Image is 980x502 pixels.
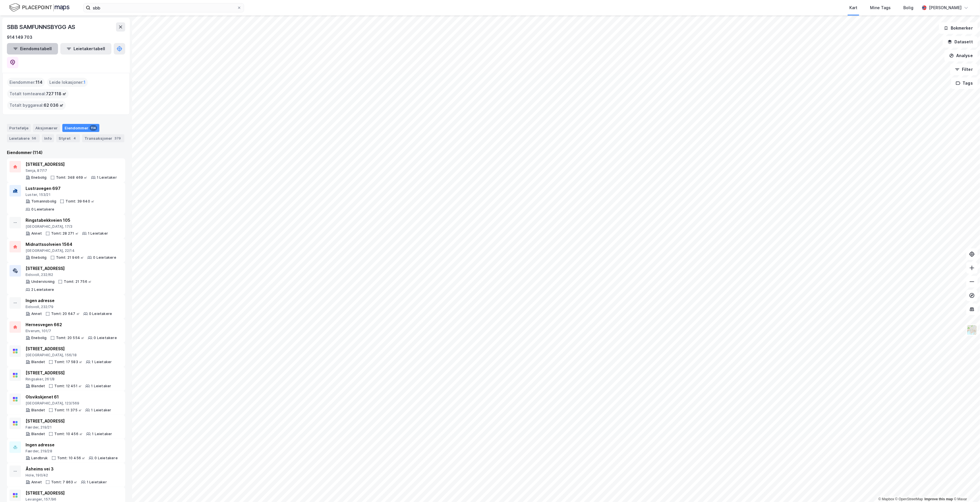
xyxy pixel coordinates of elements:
div: Ingen adresse [26,297,112,304]
div: [STREET_ADDRESS] [26,369,111,376]
div: Portefølje [7,124,31,132]
div: Ringstabekkveien 105 [26,217,108,224]
div: [STREET_ADDRESS] [26,418,112,425]
div: Annet [31,312,42,316]
div: [STREET_ADDRESS] [26,345,112,352]
img: Z [967,324,977,335]
div: Totalt tomteareal : [7,89,69,98]
div: Landbruk [31,456,48,460]
div: Ingen adresse [26,441,118,448]
div: Blandet [31,408,45,413]
div: Hole, 190/42 [26,473,107,478]
span: 1 [84,79,86,86]
div: Mine Tags [870,4,891,11]
div: Elverum, 101/7 [26,329,117,333]
div: [GEOGRAPHIC_DATA], 17/3 [26,224,108,229]
div: 1 Leietaker [92,360,112,364]
div: 114 [90,125,97,131]
div: Blandet [31,384,45,388]
div: 1 Leietaker [91,384,111,388]
div: 1 Leietaker [92,432,112,436]
button: Filter [950,64,978,75]
div: [PERSON_NAME] [929,4,962,11]
div: Leide lokasjoner : [47,78,88,87]
div: Tomt: 21 946 ㎡ [56,255,84,260]
button: Leietakertabell [60,43,111,55]
div: [GEOGRAPHIC_DATA], 156/18 [26,353,112,357]
button: Bokmerker [939,22,978,34]
div: Hernesvegen 662 [26,321,117,328]
div: 1 Leietaker [97,175,117,180]
div: Enebolig [31,255,47,260]
div: Info [42,134,54,142]
div: 0 Leietakere [89,312,112,316]
div: Olsvikskjenet 61 [26,394,111,400]
div: [GEOGRAPHIC_DATA], 22/14 [26,248,116,253]
a: OpenStreetMap [895,497,923,501]
div: Annet [31,231,42,236]
div: 0 Leietakere [94,456,117,460]
div: Midnattssolveien 1564 [26,241,116,248]
div: 0 Leietakere [94,336,117,340]
div: Tomt: 39 640 ㎡ [65,199,94,204]
div: Blandet [31,360,45,364]
div: Enebolig [31,175,47,180]
button: Analyse [944,50,978,61]
span: 114 [36,79,42,86]
div: Tomt: 10 456 ㎡ [54,432,83,436]
div: Senja, 87/17 [26,168,117,173]
div: Tomannsbolig [31,199,56,204]
div: Lustravegen 697 [26,185,123,192]
div: Åsheims vei 3 [26,466,107,472]
div: Aksjonærer [33,124,60,132]
div: [GEOGRAPHIC_DATA], 123/569 [26,401,111,406]
div: Tomt: 20 554 ㎡ [56,336,85,340]
iframe: Chat Widget [951,474,980,502]
div: 56 [31,135,37,141]
div: [STREET_ADDRESS] [26,161,117,168]
div: Enebolig [31,336,47,340]
div: Eiendommer : [7,78,45,87]
div: Bolig [903,4,913,11]
div: Tomt: 28 271 ㎡ [51,231,79,236]
div: Eiendommer [62,124,99,132]
a: Mapbox [878,497,894,501]
div: Annet [31,480,42,485]
div: Transaksjoner [82,134,124,142]
div: 1 Leietaker [91,408,111,413]
div: Tomt: 11 375 ㎡ [54,408,82,413]
div: Tomt: 10 456 ㎡ [57,456,86,460]
div: 4 [72,135,78,141]
div: Færder, 219/28 [26,449,118,454]
div: Undervisning [31,279,55,284]
div: Eiendommer (114) [7,149,125,156]
div: [STREET_ADDRESS] [26,265,123,272]
div: 0 Leietakere [31,207,54,212]
div: Kart [849,4,857,11]
div: 1 Leietaker [87,480,107,485]
div: Totalt byggareal : [7,101,66,110]
button: Tags [951,77,978,89]
div: Ringsaker, 261/8 [26,377,111,382]
div: [STREET_ADDRESS] [26,490,112,497]
div: Færder, 219/21 [26,425,112,430]
a: Improve this map [925,497,953,501]
div: 2 Leietakere [31,287,54,292]
div: Levanger, 157/96 [26,497,112,502]
span: 62 036 ㎡ [44,102,63,109]
div: Tomt: 12 451 ㎡ [54,384,82,388]
div: 914 149 703 [7,34,32,41]
div: Styret [56,134,80,142]
div: 1 Leietaker [88,231,108,236]
div: Tomt: 17 583 ㎡ [54,360,82,364]
div: Tomt: 21 756 ㎡ [64,279,92,284]
div: Eidsvoll, 232/79 [26,305,112,309]
div: SBB SAMFUNNSBYGG AS [7,22,76,32]
div: Leietakere [7,134,40,142]
img: logo.f888ab2527a4732fd821a326f86c7f29.svg [9,3,69,13]
input: Søk på adresse, matrikkel, gårdeiere, leietakere eller personer [90,3,237,12]
span: 727 118 ㎡ [46,90,66,97]
div: Tomt: 20 647 ㎡ [51,312,80,316]
div: 379 [113,135,122,141]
